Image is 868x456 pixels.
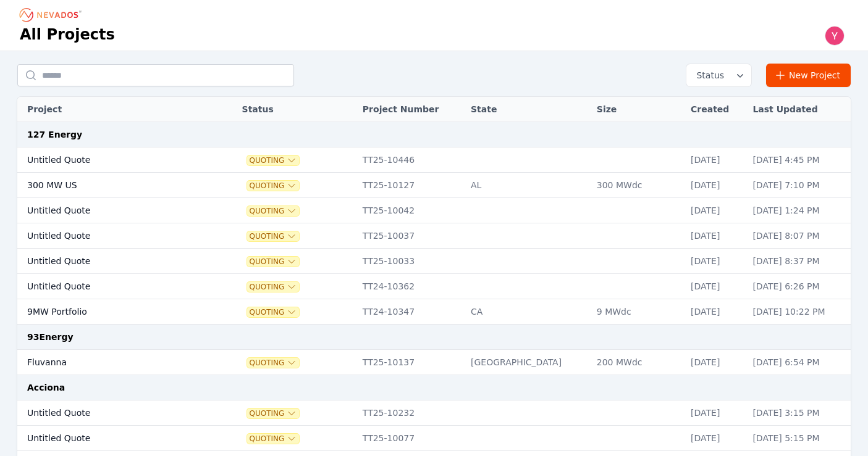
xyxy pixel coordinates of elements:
[17,147,851,173] tr: Untitled QuoteQuotingTT25-10446[DATE][DATE] 4:45 PM
[17,122,851,147] td: 127 Energy
[17,173,851,198] tr: 300 MW USQuotingTT25-10127AL300 MWdc[DATE][DATE] 7:10 PM
[247,257,300,267] button: Quoting
[465,299,591,325] td: CA
[17,350,206,375] td: Fluvanna
[591,350,685,375] td: 200 MWdc
[685,147,746,173] td: [DATE]
[17,299,206,325] td: 9MW Portfolio
[17,299,851,325] tr: 9MW PortfolioQuotingTT24-10347CA9 MWdc[DATE][DATE] 10:22 PM
[236,97,356,122] th: Status
[17,223,851,249] tr: Untitled QuoteQuotingTT25-10037[DATE][DATE] 8:07 PM
[825,26,845,46] img: Yoni Bennett
[356,249,465,274] td: TT25-10033
[247,307,300,317] button: Quoting
[17,426,206,451] td: Untitled Quote
[686,64,751,86] button: Status
[247,434,300,444] button: Quoting
[746,426,851,451] td: [DATE] 5:15 PM
[685,249,746,274] td: [DATE]
[746,173,851,198] td: [DATE] 7:10 PM
[17,274,206,299] td: Untitled Quote
[17,426,851,451] tr: Untitled QuoteQuotingTT25-10077[DATE][DATE] 5:15 PM
[17,249,206,274] td: Untitled Quote
[685,350,746,375] td: [DATE]
[17,400,851,426] tr: Untitled QuoteQuotingTT25-10232[DATE][DATE] 3:15 PM
[17,97,206,122] th: Project
[247,231,300,241] button: Quoting
[465,173,591,198] td: AL
[746,400,851,426] td: [DATE] 3:15 PM
[17,350,851,375] tr: FluvannaQuotingTT25-10137[GEOGRAPHIC_DATA]200 MWdc[DATE][DATE] 6:54 PM
[591,173,685,198] td: 300 MWdc
[685,426,746,451] td: [DATE]
[356,223,465,249] td: TT25-10037
[685,198,746,223] td: [DATE]
[685,223,746,249] td: [DATE]
[17,400,206,426] td: Untitled Quote
[356,198,465,223] td: TT25-10042
[691,69,724,81] span: Status
[17,147,206,173] td: Untitled Quote
[685,299,746,325] td: [DATE]
[356,97,465,122] th: Project Number
[766,64,851,87] a: New Project
[465,97,591,122] th: State
[746,249,851,274] td: [DATE] 8:37 PM
[17,198,851,223] tr: Untitled QuoteQuotingTT25-10042[DATE][DATE] 1:24 PM
[356,426,465,451] td: TT25-10077
[247,358,300,368] button: Quoting
[17,249,851,274] tr: Untitled QuoteQuotingTT25-10033[DATE][DATE] 8:37 PM
[746,350,851,375] td: [DATE] 6:54 PM
[746,198,851,223] td: [DATE] 1:24 PM
[356,173,465,198] td: TT25-10127
[685,173,746,198] td: [DATE]
[356,147,465,173] td: TT25-10446
[746,147,851,173] td: [DATE] 4:45 PM
[20,25,115,44] h1: All Projects
[685,400,746,426] td: [DATE]
[746,223,851,249] td: [DATE] 8:07 PM
[17,173,206,198] td: 300 MW US
[20,5,85,25] nav: Breadcrumb
[685,274,746,299] td: [DATE]
[247,155,300,165] button: Quoting
[685,97,746,122] th: Created
[247,206,300,216] button: Quoting
[17,223,206,249] td: Untitled Quote
[356,299,465,325] td: TT24-10347
[591,97,685,122] th: Size
[17,198,206,223] td: Untitled Quote
[247,282,300,292] button: Quoting
[465,350,591,375] td: [GEOGRAPHIC_DATA]
[17,325,851,350] td: 93Energy
[356,350,465,375] td: TT25-10137
[746,97,851,122] th: Last Updated
[356,400,465,426] td: TT25-10232
[17,274,851,299] tr: Untitled QuoteQuotingTT24-10362[DATE][DATE] 6:26 PM
[356,274,465,299] td: TT24-10362
[17,375,851,400] td: Acciona
[591,299,685,325] td: 9 MWdc
[746,274,851,299] td: [DATE] 6:26 PM
[746,299,851,325] td: [DATE] 10:22 PM
[247,408,300,418] button: Quoting
[247,181,300,191] button: Quoting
